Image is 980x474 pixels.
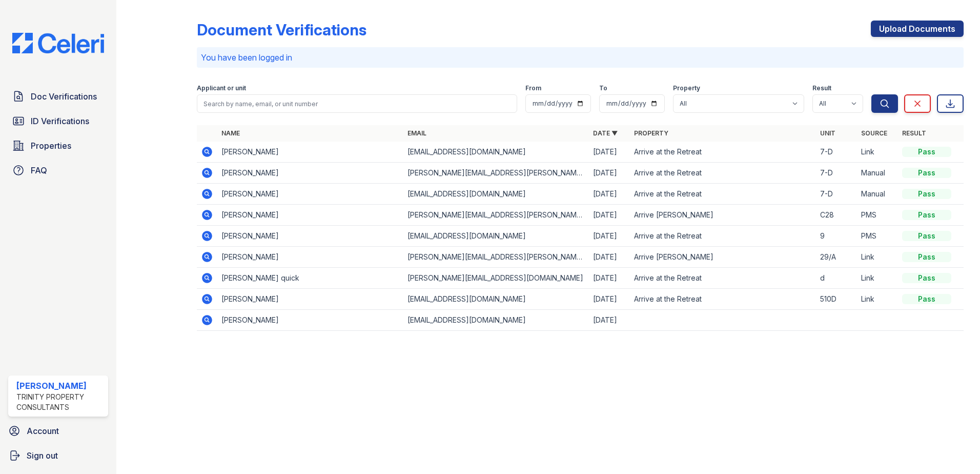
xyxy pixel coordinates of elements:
[902,252,951,262] div: Pass
[197,84,246,92] label: Applicant or unit
[589,268,630,289] td: [DATE]
[816,226,857,247] td: 9
[217,184,403,205] td: [PERSON_NAME]
[812,84,831,92] label: Result
[820,129,835,137] a: Unit
[630,163,816,184] td: Arrive at the Retreat
[16,392,104,412] div: Trinity Property Consultants
[589,205,630,226] td: [DATE]
[589,184,630,205] td: [DATE]
[857,247,898,268] td: Link
[816,205,857,226] td: C28
[403,163,589,184] td: [PERSON_NAME][EMAIL_ADDRESS][PERSON_NAME][DOMAIN_NAME]
[630,205,816,226] td: Arrive [PERSON_NAME]
[31,115,89,127] span: ID Verifications
[8,111,108,131] a: ID Verifications
[630,184,816,205] td: Arrive at the Retreat
[403,268,589,289] td: [PERSON_NAME][EMAIL_ADDRESS][DOMAIN_NAME]
[630,226,816,247] td: Arrive at the Retreat
[857,205,898,226] td: PMS
[217,268,403,289] td: [PERSON_NAME] quick
[197,21,366,39] div: Document Verifications
[403,205,589,226] td: [PERSON_NAME][EMAIL_ADDRESS][PERSON_NAME][DOMAIN_NAME]
[902,273,951,283] div: Pass
[217,142,403,163] td: [PERSON_NAME]
[857,289,898,310] td: Link
[221,129,240,137] a: Name
[857,163,898,184] td: Manual
[816,247,857,268] td: 29/A
[630,289,816,310] td: Arrive at the Retreat
[31,140,71,152] span: Properties
[902,147,951,157] div: Pass
[902,189,951,199] div: Pass
[673,84,700,92] label: Property
[589,142,630,163] td: [DATE]
[27,449,58,462] span: Sign out
[403,184,589,205] td: [EMAIL_ADDRESS][DOMAIN_NAME]
[8,135,108,156] a: Properties
[4,33,112,53] img: CE_Logo_Blue-a8612792a0a2168367f1c8372b55b34899dd931a85d93a1a3d3e32e68fde9ad4.png
[403,310,589,331] td: [EMAIL_ADDRESS][DOMAIN_NAME]
[407,129,426,137] a: Email
[871,21,964,37] a: Upload Documents
[902,129,926,137] a: Result
[857,184,898,205] td: Manual
[599,84,607,92] label: To
[902,294,951,304] div: Pass
[403,142,589,163] td: [EMAIL_ADDRESS][DOMAIN_NAME]
[630,247,816,268] td: Arrive [PERSON_NAME]
[816,142,857,163] td: 7-D
[902,231,951,241] div: Pass
[217,205,403,226] td: [PERSON_NAME]
[630,268,816,289] td: Arrive at the Retreat
[8,86,108,107] a: Doc Verifications
[861,129,887,137] a: Source
[4,421,112,441] a: Account
[197,94,517,113] input: Search by name, email, or unit number
[16,380,104,392] div: [PERSON_NAME]
[816,184,857,205] td: 7-D
[902,210,951,220] div: Pass
[589,289,630,310] td: [DATE]
[31,164,47,176] span: FAQ
[634,129,668,137] a: Property
[593,129,618,137] a: Date ▼
[403,247,589,268] td: [PERSON_NAME][EMAIL_ADDRESS][PERSON_NAME][DOMAIN_NAME]
[857,268,898,289] td: Link
[403,289,589,310] td: [EMAIL_ADDRESS][DOMAIN_NAME]
[217,163,403,184] td: [PERSON_NAME]
[403,226,589,247] td: [EMAIL_ADDRESS][DOMAIN_NAME]
[816,268,857,289] td: d
[816,289,857,310] td: 510D
[525,84,541,92] label: From
[4,445,112,466] a: Sign out
[8,160,108,181] a: FAQ
[589,163,630,184] td: [DATE]
[217,247,403,268] td: [PERSON_NAME]
[902,168,951,178] div: Pass
[31,90,97,103] span: Doc Verifications
[217,310,403,331] td: [PERSON_NAME]
[217,226,403,247] td: [PERSON_NAME]
[217,289,403,310] td: [PERSON_NAME]
[857,226,898,247] td: PMS
[27,425,59,437] span: Account
[589,226,630,247] td: [DATE]
[589,310,630,331] td: [DATE]
[630,142,816,163] td: Arrive at the Retreat
[201,51,959,64] p: You have been logged in
[589,247,630,268] td: [DATE]
[857,142,898,163] td: Link
[816,163,857,184] td: 7-D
